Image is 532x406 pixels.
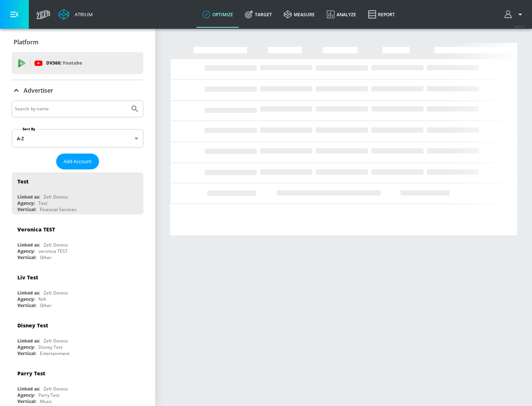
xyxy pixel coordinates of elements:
[40,350,69,357] div: Entertainment
[44,290,68,296] div: Zefr Demos
[12,316,143,358] div: Disney TestLinked as:Zefr DemosAgency:Disney TestVertical:Entertainment
[362,1,401,28] a: Report
[40,254,52,261] div: Other
[17,344,35,350] div: Agency:
[321,1,362,28] a: Analyze
[12,268,143,310] div: Liv TestLinked as:Zefr DemosAgency:N/AVertical:Other
[56,154,99,169] button: Add Account
[15,104,127,114] input: Search by name
[17,248,35,254] div: Agency:
[44,242,68,248] div: Zefr Demos
[17,194,40,200] div: Linked as:
[17,386,40,392] div: Linked as:
[12,32,143,52] div: Platform
[40,398,52,405] div: Music
[17,392,35,398] div: Agency:
[62,59,82,67] p: Youtube
[46,59,82,67] p: DV360:
[17,226,55,233] div: Veronica TEST
[239,1,278,28] a: Target
[38,344,62,350] div: Disney Test
[72,11,93,18] div: Atrium
[21,127,37,131] label: Sort By
[38,200,47,206] div: Test
[40,206,76,213] div: Financial Services
[17,254,36,261] div: Vertical:
[514,24,525,28] span: v 4.32.0
[58,9,93,20] a: Atrium
[17,274,38,281] div: Liv Test
[12,52,143,74] div: DV360: Youtube
[197,1,239,28] a: optimize
[17,338,40,344] div: Linked as:
[40,302,52,309] div: Other
[12,172,143,214] div: TestLinked as:Zefr DemosAgency:TestVertical:Financial Services
[12,220,143,262] div: Veronica TESTLinked as:Zefr DemosAgency:veronica TESTVertical:Other
[12,129,143,148] div: A-Z
[17,350,36,357] div: Vertical:
[38,296,46,302] div: N/A
[12,80,143,101] div: Advertiser
[14,38,38,46] p: Platform
[38,248,68,254] div: veronica TEST
[64,157,92,166] span: Add Account
[17,290,40,296] div: Linked as:
[17,302,36,309] div: Vertical:
[17,178,28,185] div: Test
[17,200,35,206] div: Agency:
[17,370,45,377] div: Parry Test
[24,86,53,94] p: Advertiser
[17,398,36,405] div: Vertical:
[17,206,36,213] div: Vertical:
[278,1,321,28] a: measure
[44,338,68,344] div: Zefr Demos
[44,194,68,200] div: Zefr Demos
[38,392,59,398] div: Parry Test
[17,242,40,248] div: Linked as:
[17,322,48,329] div: Disney Test
[44,386,68,392] div: Zefr Demos
[17,296,35,302] div: Agency:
